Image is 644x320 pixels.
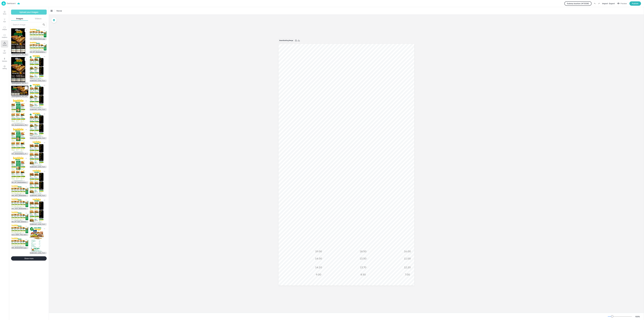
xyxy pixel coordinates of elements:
[11,194,28,197] div: WA_NoV_BrekkieMenu.jpg
[11,156,25,181] img: 2025-08-13-1755054597871h4qcz55zc9r.jpg
[632,2,638,5] div: Publish
[11,211,28,221] img: 2025-08-13-1755052664230t5l1s9oqrei.jpg
[634,315,640,318] div: 100 %
[1,9,8,16] button: Items
[30,223,47,225] div: SUBAUNZ_4256_Full_Menu_DMB_AU_VarietyDelight_Screen_04_Rotation_01_W1080xH1920px_1DP_RGB_V2.1.jpg
[11,181,28,184] div: SA_NT_BrekkieMenu_Portrait.jpg
[629,1,641,6] button: Publish
[278,39,294,42] div: Board SubDog Range
[11,247,28,249] div: WA_BrekkieMenu.jpg
[30,227,44,252] img: 2025-08-10-17548673276194bjogwzg7k9.JPG
[30,80,47,82] div: SUBAUNZ_4256_Full_Menu_DMB_AU_WrapsAndSalads_Screen_04_With_B_P_Rotation_02_W1080xH1920px_1DP_RGB...
[1,56,8,63] button: Modules
[564,1,592,6] button: Subway location (#70308)
[11,28,25,54] img: 2025-08-30-17565257388068vmokxua0ax.jpg
[3,44,7,46] p: Upload
[620,2,627,5] div: Preview
[25,29,28,32] div: Remove image
[3,13,6,15] p: Items
[404,257,411,260] span: 11.00
[25,238,28,241] div: Remove image
[43,199,46,202] div: Remove image
[42,23,46,27] button: search
[30,194,47,197] div: SUBAUNZ_4256_Full_Menu_DMB_AU_VarietyDelight_Screen_04_With_B_P_Rotation_01_W1080xH1920px_1DP_RGB...
[1,64,8,71] button: Setting
[11,57,25,82] img: 2025-08-30-1756519450967r9umvrguvt.jpg
[11,234,28,236] div: QLD_NSW_TAS_NoV_BrekkieMenu.jpg
[11,54,28,56] div: SubDogMenu_AU_Kiosk_Portrait_Screen1_Rotation2.jpg
[43,141,46,144] div: Remove image
[30,137,47,139] div: SUBAUNZ_4256_Full_Menu_DMB_AU_WrapsAndSalads_Screen_04_Rotation_02_W1080xH1920px_1DP_RGB_V2.1.jpg
[25,58,28,61] div: Remove image
[25,157,28,160] div: Remove image
[351,250,376,253] p: 18.50
[25,185,28,189] div: Remove image
[30,51,47,53] div: SA_NT_BrekkieMenu.jpg
[360,273,366,276] span: 8.50
[11,208,28,210] div: VIC_NoV_BrekkieMenu.jpg
[3,52,6,54] p: Layer
[56,9,62,12] span: Resize
[43,227,46,230] div: Remove image
[43,29,46,32] div: Remove image
[11,10,47,15] button: Upload your images
[360,257,366,260] span: 13.50
[43,112,46,116] div: Remove image
[315,257,322,260] span: 14.00
[597,1,601,6] label: Redo (Ctrl + Y)
[43,170,46,173] div: Remove image
[30,38,47,40] div: VIC_BrekkieMenu.jpg
[11,198,28,208] img: 2025-08-13-17550526946938j03lfs59ss.jpg
[30,198,44,223] img: 2025-08-10-1754867418832dlwtgs7547.jpg
[11,185,28,194] img: 2025-08-13-1755052723101zs1b6z16v3.jpg
[11,153,28,155] div: VIC_BrekkieMenu_Portrait.jpg
[351,266,376,269] p: 13.70
[395,266,420,269] p: 12.20
[43,42,46,45] div: Remove image
[1,17,8,24] button: Text
[30,41,47,51] img: 2025-08-13-1755051686851lx4et3cynys.jpg
[25,212,28,215] div: Remove image
[1,40,8,48] button: Upload
[7,3,15,4] p: Dashboard
[30,108,47,111] div: SUBAUNZ_4256_Full_Menu_DMB_AU_WrapsAndSalads_With_B_Screen_04_Rotation_02_W1080xH1920px_1DP_RGB_V...
[25,99,28,103] div: Remove image
[30,55,44,80] img: 2025-08-10-1754867872141xvnfaj8l5q.jpg
[11,99,25,124] img: 2025-08-13-1755054662349xkzevwxg7am.jpg
[25,225,28,228] div: Remove image
[11,128,25,153] img: 2025-08-13-1755054625906dwid8otwm89.jpg
[13,23,42,27] input: Search Image
[2,1,6,6] img: logo-86c26b7e.jpg
[609,2,615,5] div: Export
[30,83,44,108] img: 2025-08-10-1754867836939p4tibglo47p.jpg
[30,169,44,194] img: 2025-08-10-17548674255533814stl4jer.jpg
[11,124,28,126] div: WA_BrekkieMenu_Portrait.jpg
[25,199,28,202] div: Remove image
[1,48,8,55] button: Layer
[3,68,7,69] p: Setting
[11,237,28,247] img: 2025-08-13-17550517656229ii65psnmpu.jpg
[616,2,628,5] button: Preview
[43,55,46,58] div: Remove image
[30,252,47,254] div: SUBAUNZ_4256_Full_Menu_DMB_AU_Value_Bites_Screen_04_Rotation_03_With_Chips_With_Kids_W1080xH1920p...
[30,166,47,168] div: SUBAUNZ_4256_Full_Menu_DMB_AU_VarietyDelight_Screen_04_With_B_Rotation_01_W1080xH1920px_1DP_RGB_V...
[1,32,8,40] button: Graphics
[11,95,28,98] div: SubDogMenu_AU_Landscape_Screen1_Rotation2.jpg
[30,28,47,38] img: 2025-08-13-1755051734775vnv6vdijvv.jpg
[25,86,28,90] div: Remove image
[11,17,28,20] button: Images
[30,17,47,20] button: Videos
[25,128,28,131] div: Remove image
[11,86,28,95] img: 2025-08-28-1756361695131t272ujlwnnj.jpg
[30,141,44,166] img: 2025-08-10-17548674335819ana90wuli.jpg
[316,273,321,276] span: 9.00
[405,273,410,276] span: 7.00
[11,82,28,84] div: SubDogMenu_AU_Portrait_Screen1_Rotation2.jpg
[11,224,28,234] img: 2025-08-13-1755052632954zg9oaf2az1.jpg
[602,2,608,5] div: Import
[2,29,7,30] p: Shapes
[1,25,8,32] button: Shapes
[306,266,331,269] p: 14.20
[395,250,420,253] p: 16.00
[2,36,7,38] p: Graphics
